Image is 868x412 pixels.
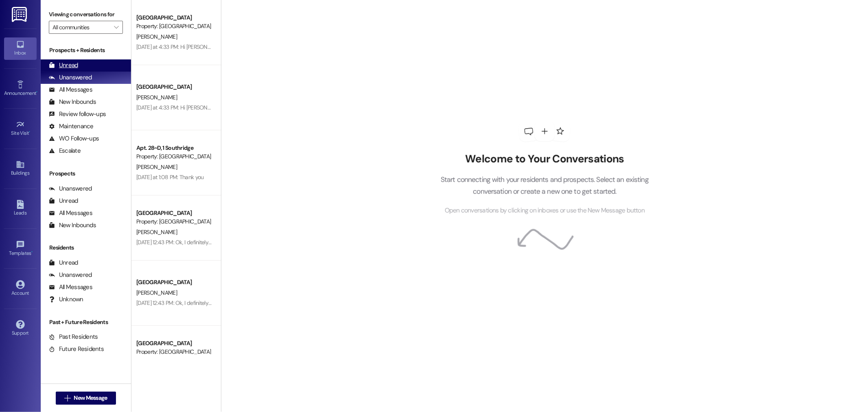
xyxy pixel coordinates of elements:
a: Support [4,318,37,340]
div: Past Residents [49,333,98,341]
div: Unread [49,259,78,267]
div: Unanswered [49,73,92,82]
a: Templates • [4,238,37,260]
a: Site Visit • [4,118,37,140]
div: Property: [GEOGRAPHIC_DATA] [136,348,212,356]
div: Unread [49,197,78,205]
div: Unread [49,61,78,70]
span: [PERSON_NAME] [136,94,177,101]
div: Residents [41,243,131,252]
div: [GEOGRAPHIC_DATA] [136,13,212,22]
div: [GEOGRAPHIC_DATA] [136,339,212,348]
div: [GEOGRAPHIC_DATA] [136,278,212,287]
span: • [36,89,37,95]
div: New Inbounds [49,98,96,106]
div: [GEOGRAPHIC_DATA] [136,83,212,91]
div: Maintenance [49,122,94,131]
div: Apt. 28~D, 1 Southridge [136,144,212,152]
div: New Inbounds [49,221,96,230]
div: All Messages [49,209,92,217]
div: Property: [GEOGRAPHIC_DATA] [136,217,212,226]
div: Unanswered [49,271,92,279]
div: Review follow-ups [49,110,106,118]
div: Property: [GEOGRAPHIC_DATA] [136,152,212,161]
i:  [114,24,118,31]
span: • [31,249,33,255]
span: [PERSON_NAME] [136,289,177,296]
div: [GEOGRAPHIC_DATA] [136,209,212,217]
div: Unanswered [49,184,92,193]
a: Account [4,278,37,300]
span: New Message [74,394,107,402]
a: Leads [4,197,37,219]
div: All Messages [49,283,92,291]
i:  [64,395,70,401]
input: All communities [52,21,110,34]
div: All Messages [49,85,92,94]
span: Open conversations by clicking on inboxes or use the New Message button [445,206,645,215]
div: WO Follow-ups [49,134,99,143]
button: New Message [56,392,116,405]
span: • [29,129,31,135]
span: [PERSON_NAME] [136,163,177,171]
label: Viewing conversations for [49,8,123,21]
div: Prospects [41,169,131,178]
div: Unknown [49,295,83,304]
img: ResiDesk Logo [12,7,28,22]
div: [DATE] at 1:08 PM: Thank you [136,173,203,181]
a: Buildings [4,158,37,180]
div: Prospects + Residents [41,46,131,55]
span: [PERSON_NAME] [136,33,177,40]
div: Past + Future Residents [41,318,131,327]
p: Start connecting with your residents and prospects. Select an existing conversation or create a n... [428,174,661,197]
a: Inbox [4,37,37,59]
h2: Welcome to Your Conversations [428,153,661,166]
div: Future Residents [49,345,104,353]
div: Escalate [49,147,81,155]
div: [DATE] 12:43 PM: Ok, I definitely vacuumed the stairs thoroughly but that's ok [136,299,315,307]
span: [PERSON_NAME] [136,228,177,236]
div: [DATE] 12:43 PM: Ok, I definitely vacuumed the stairs thoroughly but that's ok [136,239,315,246]
div: Property: [GEOGRAPHIC_DATA] [136,22,212,31]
